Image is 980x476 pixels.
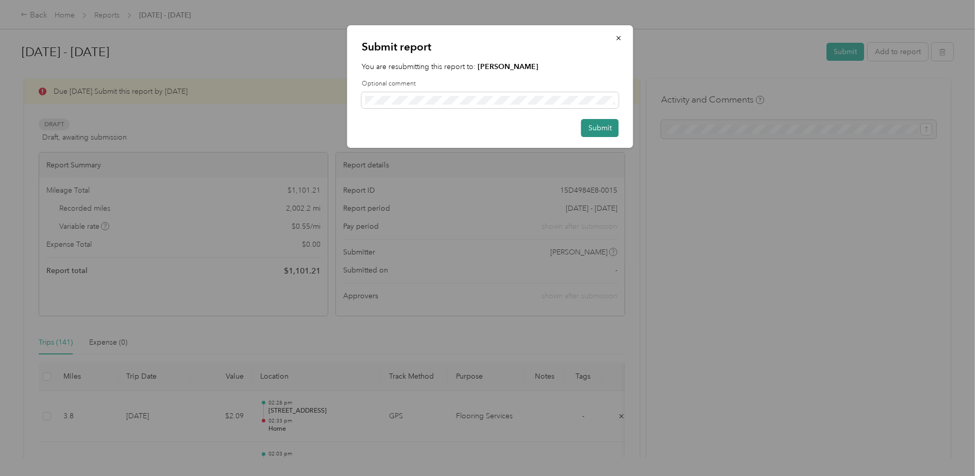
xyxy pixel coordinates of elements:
strong: [PERSON_NAME] [478,62,538,71]
label: Optional comment [362,79,619,89]
iframe: Everlance-gr Chat Button Frame [922,418,980,476]
button: Submit [581,119,619,137]
p: Submit report [362,40,619,54]
p: You are resubmitting this report to: [362,61,619,72]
